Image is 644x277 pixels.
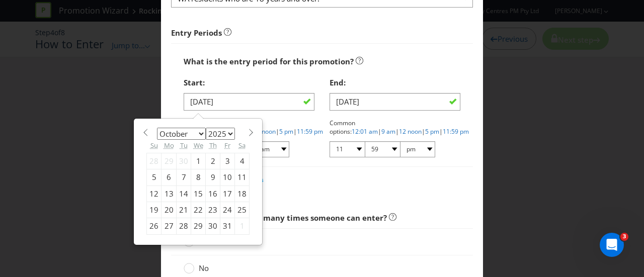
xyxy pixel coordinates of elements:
[199,263,209,273] span: No
[171,213,387,223] span: Are there limits on how many times someone can enter?
[381,127,395,136] a: 9 am
[378,127,381,136] span: |
[184,72,314,93] div: Start:
[162,186,177,202] div: 13
[235,169,250,186] div: 11
[206,218,220,234] div: 30
[279,127,293,136] a: 5 pm
[147,169,162,186] div: 5
[443,127,469,136] a: 11:59 pm
[191,186,206,202] div: 15
[439,127,443,136] span: |
[220,169,235,186] div: 10
[206,169,220,186] div: 9
[162,202,177,218] div: 20
[220,218,235,234] div: 31
[177,218,191,234] div: 28
[171,28,222,38] strong: Entry Periods
[191,169,206,186] div: 8
[177,186,191,202] div: 14
[147,218,162,234] div: 26
[150,141,158,150] abbr: Sunday
[330,93,460,111] input: DD/MM/YY
[147,186,162,202] div: 12
[224,141,230,150] abbr: Friday
[422,127,425,136] span: |
[206,186,220,202] div: 16
[162,218,177,234] div: 27
[235,153,250,169] div: 4
[206,153,220,169] div: 2
[177,202,191,218] div: 21
[352,127,378,136] a: 12:01 am
[209,141,217,150] abbr: Thursday
[330,72,460,93] div: End:
[235,202,250,218] div: 25
[184,56,354,66] span: What is the entry period for this promotion?
[399,127,422,136] a: 12 noon
[238,141,246,150] abbr: Saturday
[600,233,624,257] iframe: Intercom live chat
[235,218,250,234] div: 1
[194,141,203,150] abbr: Wednesday
[620,233,628,241] span: 3
[180,141,188,150] abbr: Tuesday
[162,169,177,186] div: 6
[191,153,206,169] div: 1
[220,202,235,218] div: 24
[184,93,314,111] input: DD/MM/YY
[147,153,162,169] div: 28
[162,153,177,169] div: 29
[297,127,323,136] a: 11:59 pm
[235,186,250,202] div: 18
[147,202,162,218] div: 19
[395,127,399,136] span: |
[220,186,235,202] div: 17
[191,202,206,218] div: 22
[220,153,235,169] div: 3
[177,153,191,169] div: 30
[276,127,279,136] span: |
[191,218,206,234] div: 29
[330,119,355,136] span: Common options:
[164,141,174,150] abbr: Monday
[425,127,439,136] a: 5 pm
[177,169,191,186] div: 7
[293,127,297,136] span: |
[206,202,220,218] div: 23
[253,127,276,136] a: 12 noon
